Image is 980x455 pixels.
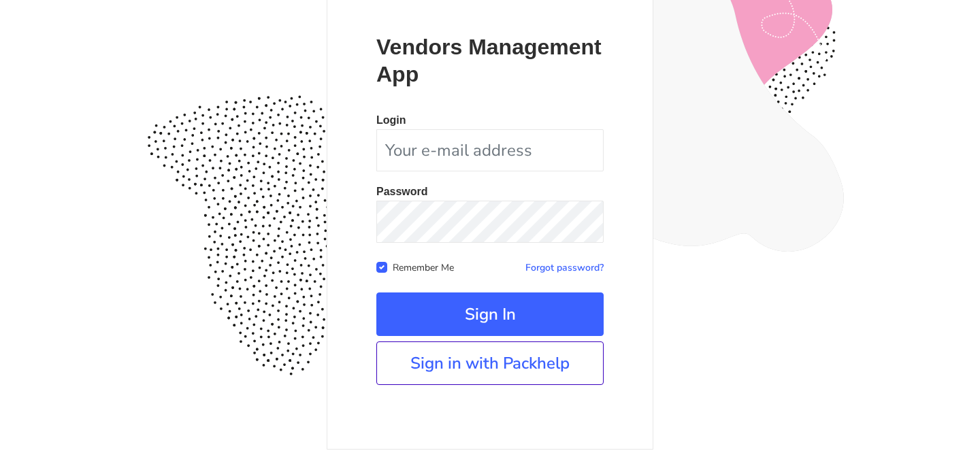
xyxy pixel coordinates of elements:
[376,115,604,126] p: Login
[376,129,604,171] input: Your e-mail address
[376,33,604,88] p: Vendors Management App
[376,292,604,336] button: Sign In
[376,186,604,197] p: Password
[525,261,604,274] a: Forgot password?
[376,341,604,385] a: Sign in with Packhelp
[393,259,454,274] label: Remember Me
